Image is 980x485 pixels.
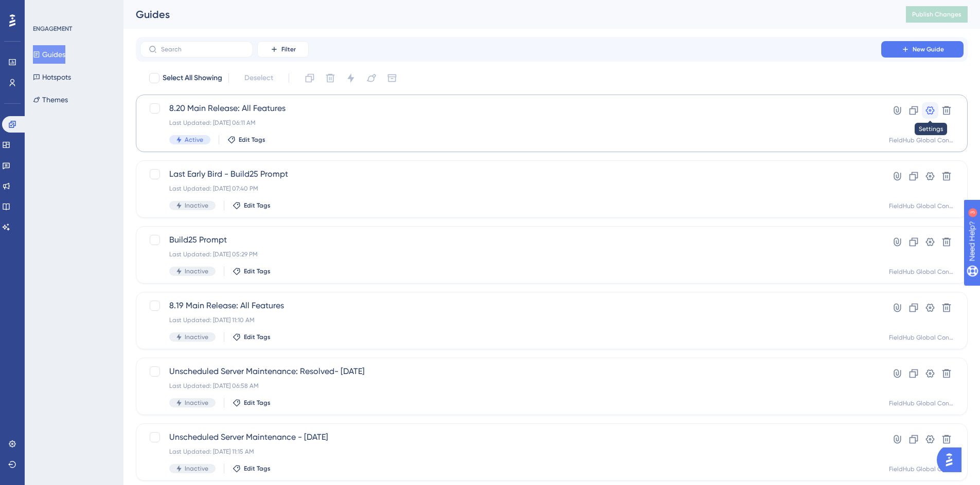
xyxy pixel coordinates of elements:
span: Inactive [185,399,208,407]
span: Inactive [185,464,208,473]
span: Unscheduled Server Maintenance - [DATE] [169,431,852,443]
div: FieldHub Global Container [889,333,955,342]
span: Edit Tags [244,333,271,341]
button: Deselect [235,69,282,87]
span: Last Early Bird - Build25 Prompt [169,168,852,180]
span: Unscheduled Server Maintenance: Resolved- [DATE] [169,365,852,378]
div: Last Updated: [DATE] 11:15 AM [169,447,852,456]
span: 8.19 Main Release: All Features [169,300,852,312]
div: 3 [72,5,75,13]
div: ENGAGEMENT [33,25,72,33]
button: Hotspots [33,68,71,86]
div: FieldHub Global Container [889,399,955,407]
div: Guides [136,7,880,22]
span: Filter [281,45,296,53]
button: Filter [257,41,309,58]
span: Build25 Prompt [169,234,852,246]
button: Edit Tags [227,136,265,144]
button: Themes [33,90,68,109]
span: Select All Showing [163,72,222,84]
span: Edit Tags [239,136,265,144]
span: Edit Tags [244,464,271,473]
div: Last Updated: [DATE] 11:10 AM [169,316,852,324]
span: Active [185,136,203,144]
span: Inactive [185,333,208,341]
iframe: UserGuiding AI Assistant Launcher [937,444,968,475]
div: FieldHub Global Container [889,465,955,473]
button: New Guide [881,41,964,58]
span: Inactive [185,201,208,210]
span: Publish Changes [912,10,961,18]
div: FieldHub Global Container [889,268,955,276]
div: FieldHub Global Container [889,136,955,144]
span: 8.20 Main Release: All Features [169,102,852,115]
button: Edit Tags [233,333,271,341]
span: Need Help? [24,3,64,15]
button: Edit Tags [233,267,271,275]
div: Last Updated: [DATE] 05:29 PM [169,250,852,258]
button: Guides [33,45,65,64]
button: Edit Tags [233,464,271,473]
button: Edit Tags [233,399,271,407]
span: Edit Tags [244,267,271,275]
input: Search [161,46,244,53]
button: Edit Tags [233,201,271,210]
div: Last Updated: [DATE] 07:40 PM [169,184,852,193]
div: Last Updated: [DATE] 06:58 AM [169,382,852,390]
div: Last Updated: [DATE] 06:11 AM [169,119,852,127]
span: Edit Tags [244,201,271,210]
span: Deselect [244,72,273,84]
span: Inactive [185,267,208,275]
button: Publish Changes [906,6,968,23]
span: New Guide [913,45,944,53]
span: Edit Tags [244,399,271,407]
div: FieldHub Global Container [889,202,955,210]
